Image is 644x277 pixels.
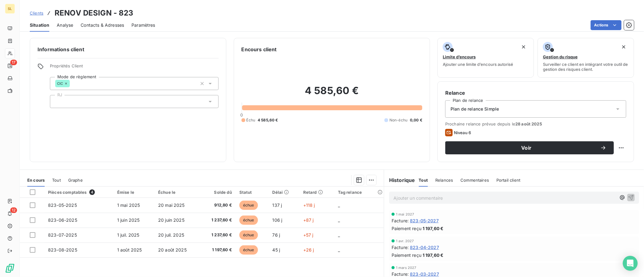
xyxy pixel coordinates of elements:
[117,247,142,252] span: 1 août 2025
[338,232,340,238] span: _
[543,62,629,72] span: Surveiller ce client en intégrant votre outil de gestion des risques client.
[396,212,414,216] span: 1 mai 2027
[55,7,134,19] h3: RENOV DESIGN - 823
[273,217,282,223] span: 106 j
[10,60,17,65] span: 17
[543,54,578,59] span: Gestion du risque
[423,225,444,232] span: 1 197,60 €
[131,22,155,28] span: Paramètres
[30,22,49,28] span: Situation
[48,232,77,238] span: 823-07-2025
[89,189,95,195] span: 4
[48,217,77,223] span: 823-06-2025
[419,178,428,183] span: Tout
[273,202,282,208] span: 137 j
[239,245,258,255] span: échue
[303,247,314,252] span: +26 j
[158,232,184,238] span: 20 juil. 2025
[52,178,61,183] span: Tout
[445,141,614,154] button: Voir
[389,117,407,123] span: Non-échu
[538,38,634,78] button: Gestion du risqueSurveiller ce client en intégrant votre outil de gestion des risques client.
[81,22,124,28] span: Contacts & Adresses
[48,189,110,195] div: Pièces comptables
[303,202,315,208] span: +118 j
[70,81,75,86] input: Ajouter une valeur
[396,266,416,270] span: 1 mars 2027
[55,99,60,104] input: Ajouter une valeur
[461,178,489,183] span: Commentaires
[117,190,151,195] div: Émise le
[158,202,185,208] span: 20 mai 2025
[258,117,278,123] span: 4 585,60 €
[5,263,15,273] img: Logo LeanPay
[38,46,219,53] h6: Informations client
[410,117,422,123] span: 0,00 €
[57,82,63,85] span: CIC
[435,178,453,183] span: Relances
[396,239,414,243] span: 1 avr. 2027
[204,190,232,195] div: Solde dû
[204,217,232,223] span: 1 237,60 €
[273,232,280,238] span: 76 j
[48,247,77,252] span: 823-08-2025
[303,232,313,238] span: +57 j
[117,217,140,223] span: 1 juin 2025
[392,225,421,232] span: Paiement reçu
[445,121,626,126] span: Prochaine relance prévue depuis le
[117,202,140,208] span: 1 mai 2025
[273,190,296,195] div: Délai
[338,247,340,252] span: _
[303,217,314,223] span: +87 j
[50,63,219,72] span: Propriétés Client
[445,89,626,97] h6: Relance
[338,190,380,195] div: Tag relance
[423,252,444,258] span: 1 197,60 €
[204,247,232,253] span: 1 197,60 €
[242,84,423,103] h2: 4 585,60 €
[204,202,232,208] span: 912,80 €
[410,217,439,224] span: 823-05-2027
[158,217,184,223] span: 20 juin 2025
[496,178,520,183] span: Portail client
[303,190,331,195] div: Retard
[27,178,45,183] span: En cours
[239,216,258,225] span: échue
[242,46,277,53] h6: Encours client
[117,232,140,238] span: 1 juil. 2025
[30,11,43,16] span: Clients
[239,190,265,195] div: Statut
[158,247,187,252] span: 20 août 2025
[68,178,83,183] span: Graphe
[392,244,409,251] span: Facture :
[454,130,471,135] span: Niveau 6
[48,202,77,208] span: 823-05-2025
[591,20,622,30] button: Actions
[338,217,340,223] span: _
[453,145,600,150] span: Voir
[246,117,255,123] span: Échu
[158,190,197,195] div: Échue le
[5,4,15,14] div: SL
[30,10,43,16] a: Clients
[57,22,73,28] span: Analyse
[443,54,476,59] span: Limite d’encours
[204,232,232,238] span: 1 237,60 €
[241,112,243,117] span: 0
[239,230,258,240] span: échue
[10,207,17,213] span: 12
[239,201,258,210] span: échue
[338,202,340,208] span: _
[623,256,638,271] div: Open Intercom Messenger
[392,252,421,258] span: Paiement reçu
[384,176,415,184] h6: Historique
[410,244,439,251] span: 823-04-2027
[273,247,280,252] span: 45 j
[451,106,499,112] span: Plan de relance Simple
[443,62,513,67] span: Ajouter une limite d’encours autorisé
[437,38,534,78] button: Limite d’encoursAjouter une limite d’encours autorisé
[392,217,409,224] span: Facture :
[515,121,542,126] span: 28 août 2025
